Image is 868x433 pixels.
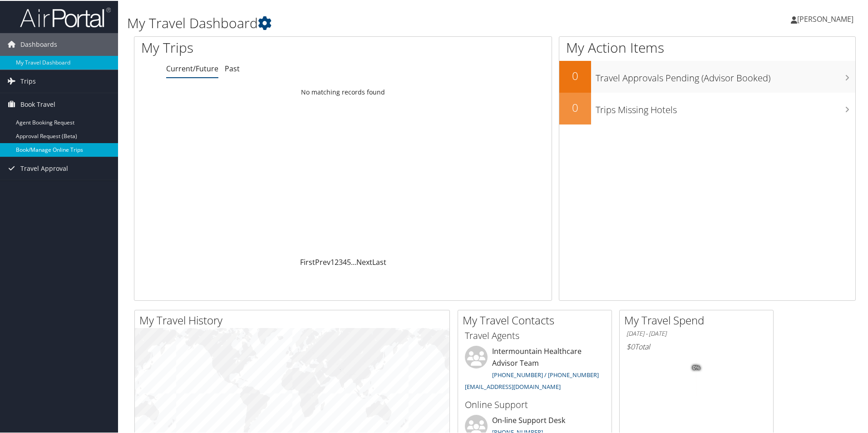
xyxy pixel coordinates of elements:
[20,92,55,115] span: Book Travel
[463,312,612,327] h2: My Travel Contacts
[166,63,218,73] a: Current/Future
[465,398,605,410] h3: Online Support
[20,156,68,179] span: Travel Approval
[791,5,863,32] a: [PERSON_NAME]
[624,312,773,327] h2: My Travel Spend
[559,67,591,83] h2: 0
[347,256,351,266] a: 5
[343,256,347,266] a: 4
[460,345,609,393] li: Intermountain Healthcare Advisor Team
[465,382,561,390] a: [EMAIL_ADDRESS][DOMAIN_NAME]
[134,83,552,100] td: No matching records found
[351,256,356,266] span: …
[139,312,449,327] h2: My Travel History
[372,256,386,266] a: Last
[20,6,111,27] img: airportal-logo.png
[356,256,372,266] a: Next
[141,37,371,56] h1: My Trips
[797,13,853,23] span: [PERSON_NAME]
[315,256,330,266] a: Prev
[626,341,766,351] h6: Total
[20,69,36,92] span: Trips
[20,32,57,55] span: Dashboards
[330,256,335,266] a: 1
[559,92,855,124] a: 0Trips Missing Hotels
[300,256,315,266] a: First
[693,364,700,370] tspan: 0%
[225,63,240,73] a: Past
[596,66,855,84] h3: Travel Approvals Pending (Advisor Booked)
[596,98,855,115] h3: Trips Missing Hotels
[559,37,855,56] h1: My Action Items
[465,328,605,341] h3: Travel Agents
[339,256,343,266] a: 3
[127,13,617,32] h1: My Travel Dashboard
[626,328,766,337] h6: [DATE] - [DATE]
[626,341,635,351] span: $0
[559,60,855,92] a: 0Travel Approvals Pending (Advisor Booked)
[335,256,339,266] a: 2
[492,370,599,378] a: [PHONE_NUMBER] / [PHONE_NUMBER]
[559,99,591,114] h2: 0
